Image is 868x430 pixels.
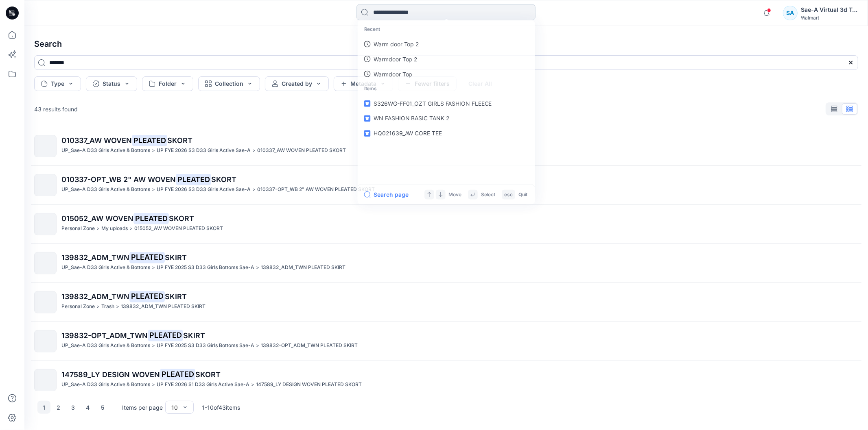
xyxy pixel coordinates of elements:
span: S326WG-FF01_OZT GIRLS FASHION FLEECE [374,100,492,107]
p: UP FYE 2025 S3 D33 Girls Bottoms Sae-A [157,263,254,272]
p: UP_Sae-A D33 Girls Active & Bottoms [61,380,150,389]
p: 139832_ADM_TWN PLEATED SKIRT [261,263,345,272]
a: 010337-OPT_WB 2" AW WOVENPLEATEDSKORTUP_Sae-A D33 Girls Active & Bottoms>UP FYE 2026 S3 D33 Girls... [29,169,863,201]
mark: PLEATED [176,174,211,185]
a: WN FASHION BASIC TANK 2 [359,111,533,126]
a: 147589_LY DESIGN WOVENPLEATEDSKORTUP_Sae-A D33 Girls Active & Bottoms>UP FYE 2026 S1 D33 Girls Ac... [29,364,863,396]
button: 1 [37,401,50,414]
div: SA [783,6,798,20]
p: > [152,380,155,389]
p: UP_Sae-A D33 Girls Active & Bottoms [61,146,150,155]
button: Created by [265,76,329,91]
span: SKIRT [165,253,187,262]
p: Trash [101,302,114,311]
mark: PLEATED [133,213,169,224]
button: Status [86,76,137,91]
mark: PLEATED [129,291,165,302]
p: 1 - 10 of 43 items [202,403,240,412]
span: 010337-OPT_WB 2" AW WOVEN [61,175,176,184]
p: UP_Sae-A D33 Girls Active & Bottoms [61,185,150,194]
div: Sae-A Virtual 3d Team [801,5,858,15]
div: Walmart [801,15,858,21]
button: 3 [67,401,80,414]
p: > [96,224,100,233]
mark: PLEATED [148,330,183,341]
p: Items per page [122,403,163,412]
p: UP FYE 2026 S3 D33 Girls Active Sae-A [157,146,251,155]
p: 015052_AW WOVEN PLEATED SKORT [134,224,223,233]
p: Warm door Top 2 [374,40,419,48]
a: Warm door Top 2 [359,37,533,52]
a: Warmdoor Top [359,66,533,81]
p: > [152,146,155,155]
button: Metadata [334,76,393,91]
button: Search page [364,190,409,200]
p: 010337_AW WOVEN PLEATED SKORT [257,146,346,155]
button: 2 [52,401,65,414]
span: SKORT [195,370,221,379]
p: Quit [518,191,528,199]
p: UP FYE 2026 S3 D33 Girls Active Sae-A [157,185,251,194]
p: Personal Zone [61,302,95,311]
p: Recent [359,22,533,37]
button: Folder [142,76,193,91]
span: WN FASHION BASIC TANK 2 [374,115,449,122]
span: HQ021639_AW CORE TEE [374,130,442,137]
p: UP_Sae-A D33 Girls Active & Bottoms [61,341,150,350]
a: HQ021639_AW CORE TEE [359,126,533,141]
span: 139832_ADM_TWN [61,253,129,262]
div: 10 [171,403,178,412]
p: UP FYE 2026 S1 D33 Girls Active Sae-A [157,380,249,389]
p: UP_Sae-A D33 Girls Active & Bottoms [61,263,150,272]
span: 139832_ADM_TWN [61,292,129,301]
p: > [116,302,119,311]
p: > [256,341,259,350]
p: > [152,341,155,350]
span: 010337_AW WOVEN [61,136,132,145]
a: 010337_AW WOVENPLEATEDSKORTUP_Sae-A D33 Girls Active & Bottoms>UP FYE 2026 S3 D33 Girls Active Sa... [29,130,863,162]
p: Select [481,191,496,199]
p: > [256,263,259,272]
p: 139832-OPT_ADM_TWN PLEATED SKIRT [261,341,358,350]
h4: Search [28,33,865,55]
p: > [251,380,254,389]
span: 139832-OPT_ADM_TWN [61,331,148,340]
span: SKIRT [183,331,205,340]
span: 015052_AW WOVEN [61,214,133,223]
span: SKIRT [165,292,187,301]
button: 5 [96,401,109,414]
button: 4 [81,401,94,414]
p: UP FYE 2025 S3 D33 Girls Bottoms Sae-A [157,341,254,350]
p: esc [504,191,513,199]
p: Warmdoor Top 2 [374,55,417,63]
a: Warmdoor Top 2 [359,52,533,67]
a: 015052_AW WOVENPLEATEDSKORTPersonal Zone>My uploads>015052_AW WOVEN PLEATED SKORT [29,208,863,240]
mark: PLEATED [132,135,167,146]
p: My uploads [101,224,128,233]
a: S326WG-FF01_OZT GIRLS FASHION FLEECE [359,96,533,111]
mark: PLEATED [129,252,165,263]
p: > [252,185,256,194]
p: Items [359,81,533,96]
p: 147589_LY DESIGN WOVEN PLEATED SKORT [256,380,362,389]
span: SKORT [169,214,194,223]
p: Move [449,191,462,199]
p: Personal Zone [61,224,95,233]
p: > [152,263,155,272]
a: 139832_ADM_TWNPLEATEDSKIRTPersonal Zone>Trash>139832_ADM_TWN PLEATED SKIRT [29,286,863,318]
a: 139832-OPT_ADM_TWNPLEATEDSKIRTUP_Sae-A D33 Girls Active & Bottoms>UP FYE 2025 S3 D33 Girls Bottom... [29,325,863,357]
button: Type [34,76,81,91]
p: 139832_ADM_TWN PLEATED SKIRT [121,302,206,311]
p: > [129,224,133,233]
span: 147589_LY DESIGN WOVEN [61,370,160,379]
a: 139832_ADM_TWNPLEATEDSKIRTUP_Sae-A D33 Girls Active & Bottoms>UP FYE 2025 S3 D33 Girls Bottoms Sa... [29,247,863,279]
p: 010337-OPT_WB 2" AW WOVEN PLEATED SKORT [257,185,375,194]
p: 43 results found [34,105,78,113]
p: > [96,302,100,311]
mark: PLEATED [160,369,195,380]
button: Collection [198,76,260,91]
span: SKORT [167,136,192,145]
p: Warmdoor Top [374,69,412,78]
p: > [252,146,256,155]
